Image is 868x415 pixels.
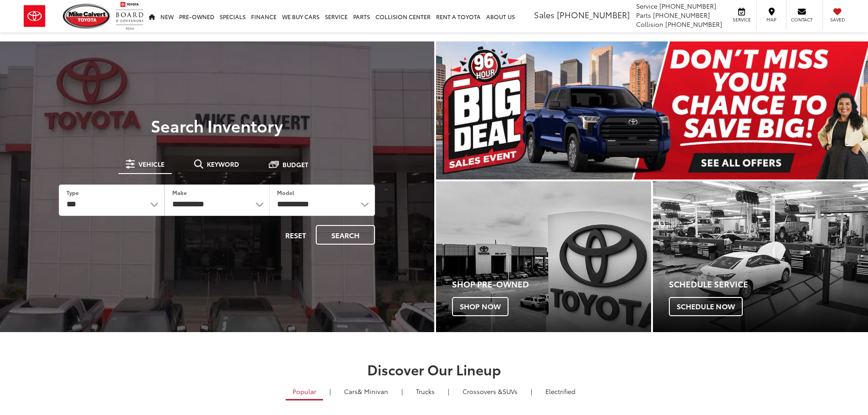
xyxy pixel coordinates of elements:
[436,181,651,332] div: Toyota
[358,387,388,396] span: & Minivan
[653,181,868,332] a: Schedule Service Schedule Now
[669,297,743,316] span: Schedule Now
[446,387,452,396] li: |
[827,16,847,23] span: Saved
[761,16,781,23] span: Map
[277,189,294,196] label: Model
[557,9,630,20] span: [PHONE_NUMBER]
[207,161,239,167] span: Keyword
[282,161,308,168] span: Budget
[113,362,755,377] h2: Discover Our Lineup
[277,225,314,245] button: Reset
[172,189,187,196] label: Make
[731,16,752,23] span: Service
[436,181,651,332] a: Shop Pre-Owned Shop Now
[534,9,555,20] span: Sales
[327,387,333,396] li: |
[529,387,534,396] li: |
[38,116,396,134] h3: Search Inventory
[337,384,395,399] a: Cars
[636,10,651,20] span: Parts
[67,189,79,196] label: Type
[63,4,111,29] img: Mike Calvert Toyota
[286,384,323,400] a: Popular
[636,1,657,10] span: Service
[539,384,582,399] a: Electrified
[636,20,663,29] span: Collision
[456,384,524,399] a: SUVs
[316,225,375,245] button: Search
[669,280,868,289] h4: Schedule Service
[653,181,868,332] div: Toyota
[399,387,405,396] li: |
[791,16,812,23] span: Contact
[653,10,710,20] span: [PHONE_NUMBER]
[409,384,442,399] a: Trucks
[462,387,503,396] span: Crossovers &
[659,1,716,10] span: [PHONE_NUMBER]
[665,20,722,29] span: [PHONE_NUMBER]
[139,161,164,167] span: Vehicle
[452,297,508,316] span: Shop Now
[452,280,651,289] h4: Shop Pre-Owned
